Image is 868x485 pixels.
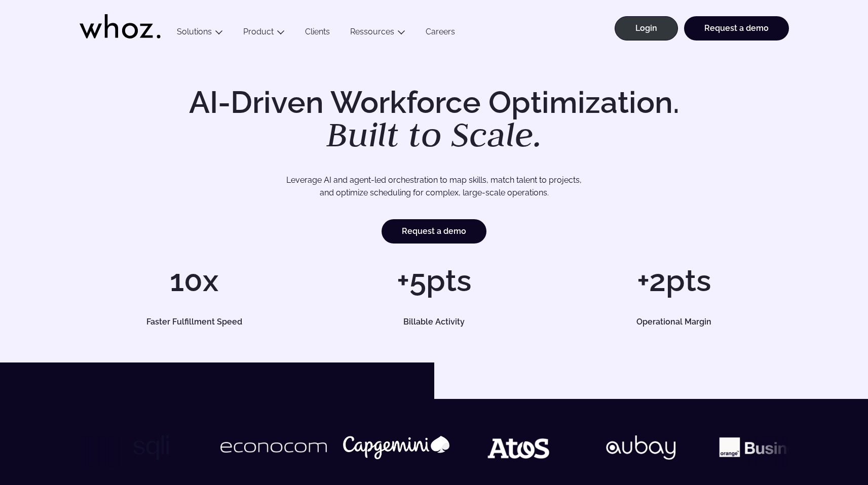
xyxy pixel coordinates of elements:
button: Ressources [340,27,416,41]
a: Request a demo [382,219,486,244]
h1: +2pts [559,265,788,296]
a: Login [615,16,678,41]
h1: 10x [80,265,309,296]
h1: AI-Driven Workforce Optimization. [175,87,694,152]
a: Product [243,27,274,36]
a: Clients [295,27,340,41]
h5: Faster Fulfillment Speed [91,318,297,326]
p: Leverage AI and agent-led orchestration to map skills, match talent to projects, and optimize sch... [115,174,753,199]
a: Request a demo [684,16,789,41]
button: Product [233,27,295,41]
h5: Operational Margin [571,318,777,326]
a: Ressources [350,27,394,36]
h1: +5pts [319,265,549,296]
h5: Billable Activity [331,318,538,326]
a: Careers [416,27,465,41]
button: Solutions [167,27,233,41]
em: Built to Scale. [326,112,542,156]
